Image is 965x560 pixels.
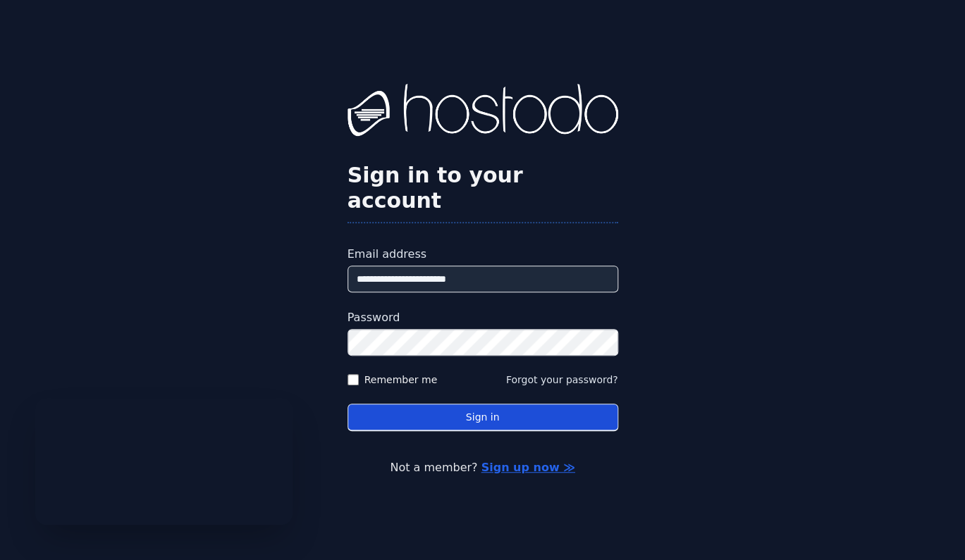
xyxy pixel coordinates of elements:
[364,373,438,387] label: Remember me
[68,459,897,476] p: Not a member?
[348,309,618,326] label: Password
[348,163,618,213] h2: Sign in to your account
[481,461,574,474] a: Sign up now ≫
[348,404,618,431] button: Sign in
[506,373,618,387] button: Forgot your password?
[348,246,618,263] label: Email address
[348,84,618,140] img: Hostodo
